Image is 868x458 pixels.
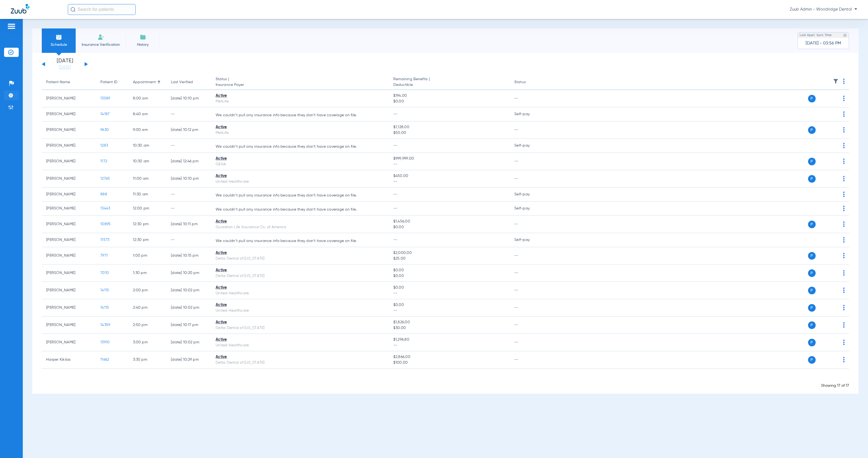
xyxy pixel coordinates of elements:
div: MetLife [216,99,385,104]
td: [PERSON_NAME] [42,247,96,265]
div: Last Verified [171,79,207,85]
td: -- [510,170,547,188]
div: Patient Name [46,79,92,85]
td: -- [510,216,547,233]
td: [PERSON_NAME] [42,107,96,121]
td: -- [510,121,547,139]
span: 7010 [100,271,109,275]
img: group-dot-blue.svg [843,305,845,310]
img: Manual Insurance Verification [98,34,104,40]
p: We couldn’t pull any insurance info because they don’t have coverage on file. [216,208,385,211]
span: 14359 [100,323,110,327]
td: [PERSON_NAME] [42,153,96,170]
span: $2,000.00 [393,250,506,256]
span: $0.00 [393,273,506,279]
span: $0.00 [393,224,506,230]
td: -- [167,202,211,216]
span: P [808,339,816,346]
td: [PERSON_NAME] [42,202,96,216]
div: United Healthcare [216,343,385,348]
td: [PERSON_NAME] [42,170,96,188]
span: P [808,287,816,294]
td: 2:00 PM [129,282,167,299]
img: group-dot-blue.svg [843,270,845,276]
span: [DATE] - 03:56 PM [806,41,841,46]
img: group-dot-blue.svg [843,143,845,148]
span: P [808,158,816,165]
span: 11662 [100,358,109,362]
a: [DATE] [49,65,81,70]
span: P [808,269,816,277]
span: Showing 17 of 17 [821,384,849,388]
span: Zuub Admin - Woodridge Dental [790,7,857,12]
th: Status [510,75,547,90]
td: [DATE] 10:12 PM [167,121,211,139]
td: -- [167,188,211,202]
span: $0.00 [393,267,506,273]
img: Zuub Logo [11,4,30,14]
span: History [130,42,156,47]
img: group-dot-blue.svg [843,176,845,181]
span: $194.00 [393,93,506,99]
img: group-dot-blue.svg [843,79,845,84]
img: last sync help info [843,33,847,37]
td: 12:30 PM [129,233,167,247]
span: P [808,252,816,260]
td: [PERSON_NAME] [42,90,96,107]
td: 9:00 AM [129,121,167,139]
div: Appointment [133,79,156,85]
td: [PERSON_NAME] [42,282,96,299]
th: Status | [211,75,389,90]
td: [PERSON_NAME] [42,216,96,233]
span: P [808,221,816,228]
div: GEHA [216,162,385,167]
img: group-dot-blue.svg [843,237,845,243]
td: 2:50 PM [129,317,167,334]
div: MetLife [216,130,385,136]
span: -- [393,144,397,147]
div: Delta Dental of [US_STATE] [216,360,385,366]
td: 3:00 PM [129,334,167,351]
td: -- [510,299,547,317]
span: -- [393,308,506,314]
img: group-dot-blue.svg [843,253,845,258]
td: [DATE] 10:02 PM [167,282,211,299]
td: -- [167,107,211,121]
div: Last Verified [171,79,193,85]
span: 888 [100,192,107,196]
td: 1:30 PM [129,265,167,282]
div: United Healthcare [216,291,385,296]
span: 11573 [100,238,109,242]
div: Patient ID [100,79,117,85]
th: Remaining Benefits | [389,75,510,90]
span: $450.00 [393,173,506,179]
div: Patient ID [100,79,124,85]
td: 12:00 PM [129,202,167,216]
span: Insurance Payer [216,82,385,88]
td: Harper Kikilas [42,351,96,369]
div: Active [216,250,385,256]
span: 1283 [100,144,108,147]
td: [DATE] 12:46 PM [167,153,211,170]
td: [PERSON_NAME] [42,188,96,202]
span: -- [393,192,397,196]
img: group-dot-blue.svg [843,322,845,328]
td: Self-pay [510,233,547,247]
img: group-dot-blue.svg [843,192,845,197]
td: -- [510,153,547,170]
div: Active [216,93,385,99]
span: $1,296.80 [393,337,506,343]
td: [DATE] 10:20 PM [167,265,211,282]
div: Guardian Life Insurance Co. of America [216,224,385,230]
p: We couldn’t pull any insurance info because they don’t have coverage on file. [216,145,385,149]
p: We couldn’t pull any insurance info because they don’t have coverage on file. [216,193,385,197]
img: group-dot-blue.svg [843,159,845,164]
td: [PERSON_NAME] [42,317,96,334]
span: $0.00 [393,99,506,104]
span: P [808,175,816,183]
span: $100.00 [393,360,506,366]
span: P [808,304,816,312]
td: 2:40 PM [129,299,167,317]
img: group-dot-blue.svg [843,340,845,345]
span: Last Appt. Sync Time: [800,33,832,38]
